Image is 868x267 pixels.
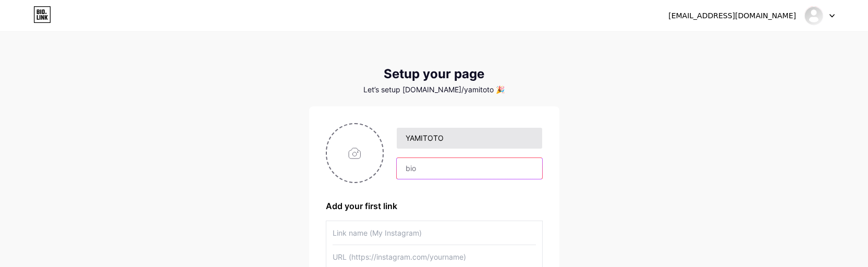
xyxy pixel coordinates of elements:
div: Add your first link [326,200,543,212]
input: Your name [397,128,542,149]
div: Setup your page [309,67,559,81]
div: Let’s setup [DOMAIN_NAME]/yamitoto 🎉 [309,86,559,94]
div: [EMAIL_ADDRESS][DOMAIN_NAME] [668,10,796,21]
input: bio [397,158,542,179]
input: Link name (My Instagram) [333,221,536,245]
img: yamitoto 88 [804,6,824,26]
